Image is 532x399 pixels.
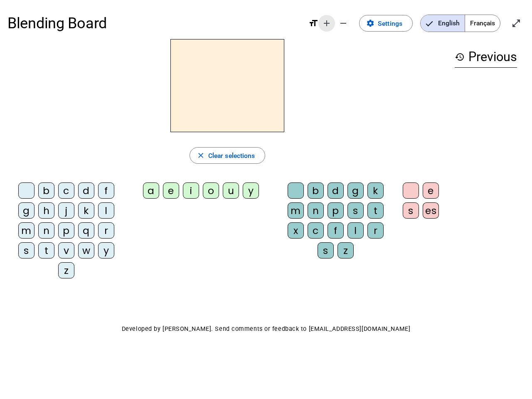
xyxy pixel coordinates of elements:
[58,222,74,239] div: p
[98,202,114,219] div: l
[318,15,335,32] button: Increase font size
[38,182,54,199] div: b
[203,182,219,199] div: o
[18,222,34,239] div: m
[328,182,344,199] div: d
[7,323,525,335] p: Developed by [PERSON_NAME]. Send comments or feedback to [EMAIL_ADDRESS][DOMAIN_NAME]
[18,242,34,259] div: s
[308,202,324,219] div: n
[163,182,179,199] div: e
[38,242,54,259] div: t
[322,18,332,28] mat-icon: add
[38,222,54,239] div: n
[347,222,364,239] div: l
[367,182,384,199] div: k
[511,18,521,28] mat-icon: open_in_full
[208,150,255,161] span: Clear selections
[308,18,318,28] mat-icon: format_size
[338,18,348,28] mat-icon: remove
[223,182,239,199] div: u
[243,182,259,199] div: y
[288,222,304,239] div: x
[98,182,114,199] div: f
[455,52,465,62] mat-icon: history
[190,147,266,164] button: Clear selections
[347,202,364,219] div: s
[18,202,34,219] div: g
[328,222,344,239] div: f
[58,262,74,278] div: z
[423,182,439,199] div: e
[421,15,465,32] span: English
[308,222,324,239] div: c
[98,242,114,259] div: y
[367,222,384,239] div: r
[347,182,364,199] div: g
[7,8,301,38] h1: Blending Board
[465,15,500,32] span: Français
[78,202,94,219] div: k
[367,202,384,219] div: t
[508,15,525,32] button: Enter full screen
[337,242,354,259] div: z
[78,242,94,259] div: w
[403,202,419,219] div: s
[58,202,74,219] div: j
[420,15,500,32] mat-button-toggle-group: Language selection
[455,47,517,68] h3: Previous
[98,222,114,239] div: r
[318,242,334,259] div: s
[378,18,402,29] span: Settings
[143,182,159,199] div: a
[183,182,199,199] div: i
[359,15,413,32] button: Settings
[78,222,94,239] div: q
[197,151,205,160] mat-icon: close
[328,202,344,219] div: p
[366,19,374,27] mat-icon: settings
[288,202,304,219] div: m
[58,182,74,199] div: c
[38,202,54,219] div: h
[78,182,94,199] div: d
[335,15,352,32] button: Decrease font size
[423,202,439,219] div: es
[58,242,74,259] div: v
[308,182,324,199] div: b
